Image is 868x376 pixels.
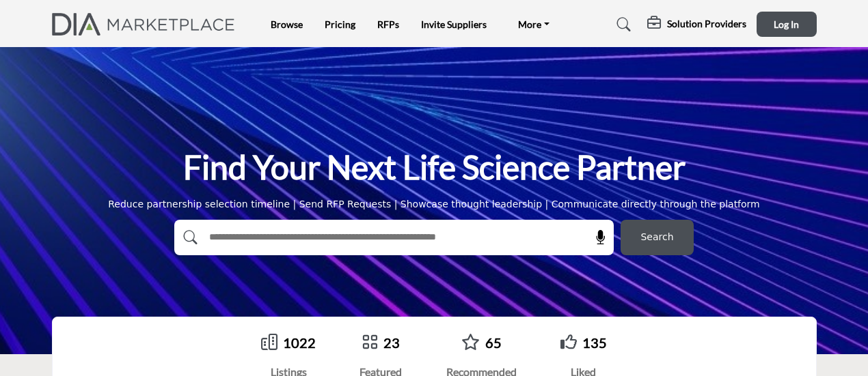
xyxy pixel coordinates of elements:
[52,13,243,35] img: Site Logo
[421,18,487,30] a: Invite Suppliers
[108,197,760,212] div: Reduce partnership selection timeline | Send RFP Requests | Showcase thought leadership | Communi...
[560,334,577,350] i: Go to Liked
[183,146,686,188] h1: Find Your Next Life Science Partner
[603,14,640,35] a: Search
[774,18,799,30] span: Log In
[621,220,694,255] button: Search
[582,334,607,351] a: 135
[508,15,559,34] a: More
[271,18,303,30] a: Browse
[757,12,817,37] button: Log In
[647,16,746,33] div: Solution Providers
[283,334,316,351] a: 1022
[325,18,355,30] a: Pricing
[461,334,480,352] a: Go to Recommended
[377,18,399,30] a: RFPs
[485,334,502,351] a: 65
[667,18,746,30] h5: Solution Providers
[640,230,673,244] span: Search
[383,334,400,351] a: 23
[362,334,378,352] a: Go to Featured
